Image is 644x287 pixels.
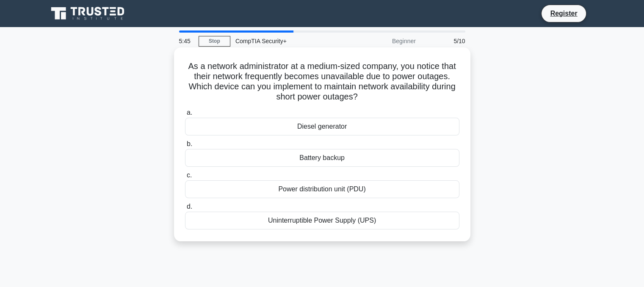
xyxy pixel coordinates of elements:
h5: As a network administrator at a medium-sized company, you notice that their network frequently be... [184,61,460,102]
a: Register [545,8,582,19]
span: b. [187,140,192,147]
div: Uninterruptible Power Supply (UPS) [185,212,459,229]
span: a. [187,109,192,116]
div: Battery backup [185,149,459,167]
div: Beginner [347,33,421,50]
span: c. [187,171,192,179]
div: CompTIA Security+ [230,33,347,50]
div: 5/10 [421,33,470,50]
div: Diesel generator [185,118,459,135]
div: Power distribution unit (PDU) [185,180,459,198]
a: Stop [199,36,230,47]
div: 5:45 [174,33,199,50]
span: d. [187,203,192,210]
